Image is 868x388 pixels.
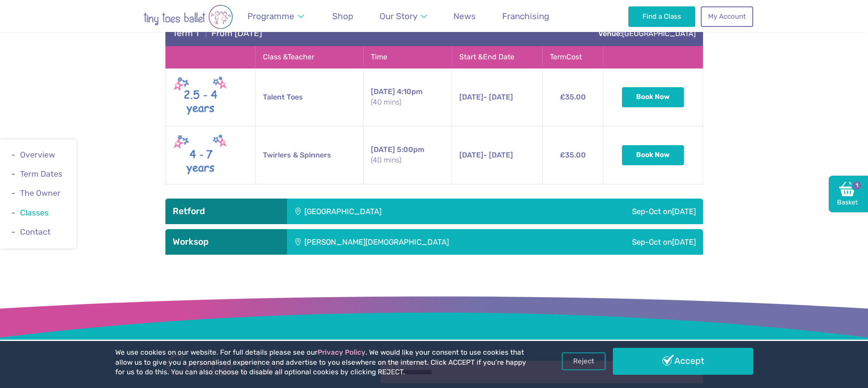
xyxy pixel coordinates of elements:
[459,151,513,159] span: - [DATE]
[543,47,603,68] th: Term Cost
[498,5,554,27] a: Franchising
[371,145,395,154] span: [DATE]
[452,47,542,68] th: Start & End Date
[851,180,862,191] span: 1
[371,87,395,96] span: [DATE]
[243,5,308,27] a: Programme
[672,237,696,246] span: [DATE]
[613,348,753,374] a: Accept
[543,126,603,184] td: £35.00
[522,199,703,224] div: Sep-Oct on
[173,74,228,121] img: Talent toes New (May 2025)
[502,11,549,21] span: Franchising
[701,6,753,26] a: My Account
[598,29,622,38] strong: Venue:
[115,5,261,29] img: tiny toes ballet
[328,5,358,27] a: Shop
[173,132,228,178] img: Twirlers & Spinners New (May 2025)
[672,207,696,216] span: [DATE]
[622,87,684,107] button: Book Now
[371,155,444,165] small: (40 mins)
[363,126,452,184] td: 5:00pm
[256,47,364,68] th: Class & Teacher
[20,170,62,179] a: Term Dates
[543,68,603,126] td: £35.00
[173,28,199,38] span: Term 1
[363,47,452,68] th: Time
[115,348,530,378] p: We use cookies on our website. For full details please see our . We would like your consent to us...
[562,352,606,370] a: Reject
[459,93,483,101] span: [DATE]
[375,5,431,27] a: Our Story
[287,229,571,255] div: [PERSON_NAME][DEMOGRAPHIC_DATA]
[201,28,211,38] span: |
[20,150,55,159] a: Overview
[371,97,444,107] small: (40 mins)
[380,11,417,21] span: Our Story
[256,126,364,184] td: Twirlers & Spinners
[628,6,695,26] a: Find a Class
[173,236,280,247] h3: Worksop
[363,68,452,126] td: 4:10pm
[453,11,476,21] span: News
[571,229,703,255] div: Sep-Oct on
[20,189,61,198] a: The Owner
[449,5,480,27] a: News
[318,348,365,357] a: Privacy Policy
[287,199,522,224] div: [GEOGRAPHIC_DATA]
[173,206,280,217] h3: Retford
[247,11,294,21] span: Programme
[459,93,513,101] span: - [DATE]
[459,151,483,159] span: [DATE]
[829,176,868,212] a: Basket1
[173,28,262,39] h4: From [DATE]
[598,29,696,38] a: Venue:[GEOGRAPHIC_DATA]
[20,227,51,236] a: Contact
[332,11,353,21] span: Shop
[622,145,684,165] button: Book Now
[256,68,364,126] td: Talent Toes
[20,208,49,217] a: Classes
